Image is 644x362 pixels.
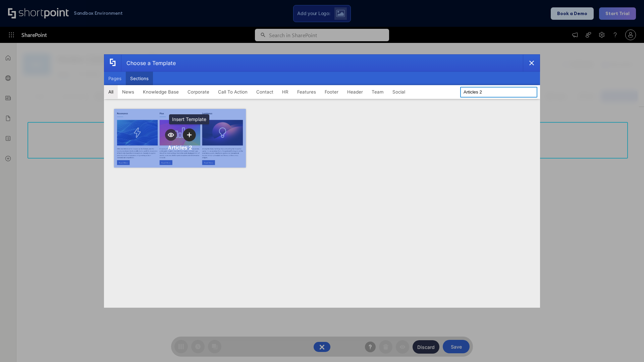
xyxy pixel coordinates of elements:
button: News [118,85,139,99]
iframe: Chat Widget [610,330,644,362]
button: Corporate [183,85,214,99]
input: Search [460,87,537,98]
div: Articles 2 [168,144,192,151]
button: Sections [126,72,153,85]
button: HR [278,85,293,99]
button: Knowledge Base [139,85,183,99]
button: Footer [320,85,343,99]
button: All [104,85,118,99]
button: Call To Action [214,85,252,99]
button: Social [388,85,410,99]
button: Pages [104,72,126,85]
button: Features [293,85,320,99]
button: Header [343,85,367,99]
div: Choose a Template [121,55,176,71]
button: Contact [252,85,278,99]
button: Team [367,85,388,99]
div: template selector [104,54,540,308]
